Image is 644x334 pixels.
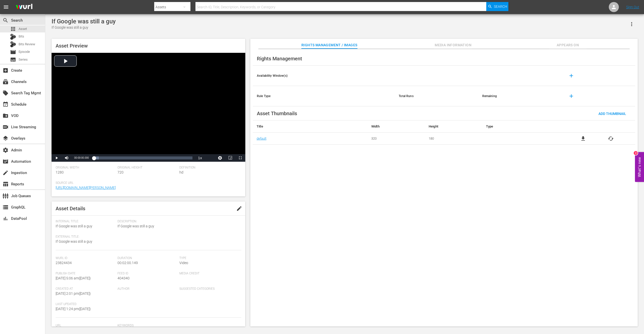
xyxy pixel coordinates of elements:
td: 320 [368,133,425,145]
span: Last Updated [56,302,115,306]
span: Automation [3,158,9,164]
span: Source Url [56,181,239,185]
span: Series [19,57,28,62]
button: Search [486,2,508,11]
span: Wurl Id [56,256,115,260]
span: edit [236,205,242,212]
span: Schedule [3,101,9,107]
span: Create [3,67,9,73]
span: 00:02:00.149 [117,261,138,265]
button: Playback Rate [195,154,205,162]
span: GraphQL [3,204,9,210]
div: Bits [10,34,16,40]
th: Availability Window(s) [253,66,395,86]
button: Open Feedback Widget [635,152,644,182]
button: add [565,90,577,102]
th: Width [368,120,425,133]
button: edit [233,202,245,215]
span: Ingestion [3,170,9,176]
span: 00:00:00.000 [74,156,89,159]
span: Internal Title: [56,220,115,224]
div: If Google was still a guy [52,25,116,30]
span: Url [56,324,115,328]
span: Rights Management [257,56,302,62]
button: Picture-in-Picture [225,154,235,162]
span: menu [3,4,9,10]
th: Type [482,120,559,133]
span: Bits Review [19,42,35,47]
span: [DATE] 5:06 am ( [DATE] ) [56,276,91,280]
span: Suggested Categories [179,287,239,291]
span: Description: [117,220,239,224]
a: file_download [580,136,586,142]
a: [URL][DOMAIN_NAME][PERSON_NAME] [56,186,116,190]
div: 2 [634,151,638,155]
span: Search Tag Mgmt [3,90,9,96]
button: Fullscreen [235,154,245,162]
span: Video [179,261,188,265]
div: Bits Review [10,41,16,47]
span: Asset [19,26,27,31]
button: cached [608,136,614,142]
a: default [257,137,266,140]
th: Rule Type [253,86,395,106]
span: Job Queues [3,193,9,199]
span: Episode [10,49,16,55]
span: Search [3,17,9,23]
span: Definition [179,166,239,170]
span: Publish Date [56,272,115,276]
span: Reports [3,181,9,187]
span: If Google was still a guy [56,224,92,228]
span: If Google was still a guy [117,224,239,229]
span: Appears On [549,42,587,48]
span: add [568,93,574,99]
div: Video Player [52,53,245,162]
span: VOD [3,113,9,119]
span: Asset [10,26,16,32]
span: Add Thumbnail [594,112,630,116]
span: Live Streaming [3,124,9,130]
span: Rights Management / Images [301,42,357,48]
span: 23824434 [56,261,72,265]
th: Remaining [478,86,561,106]
span: 1280 [56,170,64,174]
span: Duration [117,256,177,260]
span: Author [117,287,177,291]
span: 404340 [117,276,130,280]
span: [DATE] 1:24 pm ( [DATE] ) [56,307,91,311]
span: Type [179,256,239,260]
span: Media Information [434,42,472,48]
span: add [568,73,574,79]
span: Original Height [117,166,177,170]
th: Title [253,120,368,133]
td: 180 [425,133,482,145]
button: Jump To Time [215,154,225,162]
span: Series [10,57,16,63]
span: Search [494,2,507,11]
span: Created At [56,287,115,291]
span: Original Width [56,166,115,170]
span: Asset Details [56,205,85,212]
button: Add Thumbnail [594,109,630,118]
button: add [565,70,577,82]
span: Channels [3,79,9,85]
button: Play [52,154,62,162]
span: [DATE] 2:01 pm ( [DATE] ) [56,291,91,296]
span: Asset Thumbnails [257,110,297,116]
span: Overlays [3,135,9,141]
span: Keywords [117,324,239,328]
div: If Google was still a guy [52,18,116,25]
div: Progress Bar [94,156,192,159]
span: hd [179,170,183,174]
span: Bits [19,34,24,39]
th: Height [425,120,482,133]
span: If Google was still a guy [56,239,92,243]
span: Admin [3,147,9,153]
span: 720 [117,170,124,174]
a: Sign Out [626,5,639,9]
span: Media Credit [179,272,239,276]
span: Episode [19,49,30,54]
img: ans4CAIJ8jUAAAAAAAAAAAAAAAAAAAAAAAAgQb4GAAAAAAAAAAAAAAAAAAAAAAAAJMjXAAAAAAAAAAAAAAAAAAAAAAAAgAT5G... [12,1,36,13]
